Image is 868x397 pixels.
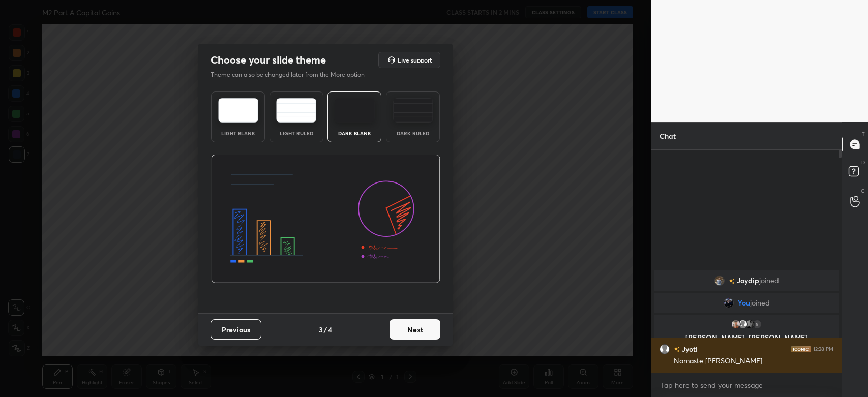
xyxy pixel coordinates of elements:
[390,319,440,340] button: Next
[750,299,770,307] span: joined
[813,346,833,352] div: 12:28 PM
[731,319,741,329] img: 3
[862,130,865,138] p: T
[752,319,762,329] div: 5
[674,347,680,352] img: no-rating-badge.077c3623.svg
[211,155,440,284] img: darkThemeBanner.d06ce4a2.svg
[738,299,750,307] span: You
[324,324,327,335] h4: /
[218,98,258,123] img: lightTheme.e5ed3b09.svg
[660,344,670,354] img: default.png
[393,131,433,136] div: Dark Ruled
[674,356,833,367] div: Namaste [PERSON_NAME]
[218,131,258,136] div: Light Blank
[211,70,375,79] p: Theme can also be changed later from the More option
[729,279,735,284] img: no-rating-badge.077c3623.svg
[651,268,842,373] div: grid
[651,123,684,149] p: Chat
[714,276,725,286] img: fb0284f353b6470fba481f642408ba31.jpg
[680,344,698,354] h6: Jyoti
[738,319,748,329] img: default.png
[211,319,261,340] button: Previous
[276,131,317,136] div: Light Ruled
[398,57,432,63] h5: Live support
[861,187,865,195] p: G
[660,333,833,342] p: [PERSON_NAME], [PERSON_NAME]
[759,277,779,285] span: joined
[211,53,326,67] h2: Choose your slide theme
[724,298,734,308] img: 3ecc4a16164f415e9c6631d6952294ad.jpg
[791,346,811,352] img: iconic-dark.1390631f.png
[861,159,865,166] p: D
[335,98,375,123] img: darkTheme.f0cc69e5.svg
[737,277,759,285] span: Joydip
[334,131,375,136] div: Dark Blank
[393,98,433,123] img: darkRuledTheme.de295e13.svg
[319,324,323,335] h4: 3
[276,98,316,123] img: lightRuledTheme.5fabf969.svg
[328,324,332,335] h4: 4
[745,319,755,329] img: 18c9eee23770447292ed6fdc5df699c1.jpg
